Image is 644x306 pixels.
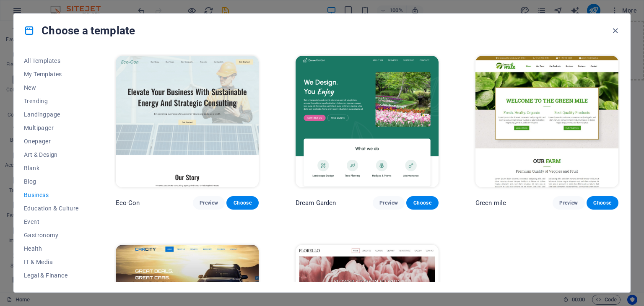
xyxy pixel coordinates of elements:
button: Blank [24,161,79,175]
span: Art & Design [24,151,79,158]
button: Event [24,215,79,228]
span: IT & Media [24,259,79,265]
span: Gastronomy [24,232,79,239]
button: Legal & Finance [24,269,79,282]
h4: Choose a template [24,24,135,37]
button: Trending [24,94,79,108]
span: Blank [24,165,79,171]
button: Multipager [24,121,79,135]
img: Eco-Con [116,56,259,187]
span: Choose [233,200,252,206]
span: Onepager [24,138,79,145]
img: Green mile [475,56,618,187]
button: New [24,81,79,94]
button: Business [24,188,79,202]
span: Health [24,245,79,252]
span: Education & Culture [24,205,79,212]
span: All Templates [24,57,79,64]
button: All Templates [24,54,79,67]
p: Dream Garden [296,199,336,207]
span: Event [24,218,79,225]
button: Art & Design [24,148,79,161]
span: My Templates [24,71,79,78]
button: My Templates [24,67,79,81]
button: Gastronomy [24,228,79,242]
span: Paste clipboard [305,36,351,48]
span: Choose [413,200,431,206]
span: Landingpage [24,111,79,118]
span: Add elements [260,36,301,48]
span: Preview [559,200,578,206]
button: Landingpage [24,108,79,121]
p: Green mile [475,199,506,207]
span: Legal & Finance [24,272,79,279]
button: Education & Culture [24,202,79,215]
button: Preview [193,196,225,210]
button: Choose [226,196,258,210]
button: Onepager [24,135,79,148]
span: Choose [593,200,612,206]
span: Preview [200,200,218,206]
span: Preview [379,200,398,206]
button: Choose [587,196,618,210]
span: Business [24,192,79,198]
span: New [24,84,79,91]
span: Blog [24,178,79,185]
button: Health [24,242,79,255]
img: Dream Garden [296,56,439,187]
button: IT & Media [24,255,79,269]
button: Choose [406,196,438,210]
button: Preview [373,196,405,210]
span: Multipager [24,124,79,131]
button: Blog [24,175,79,188]
p: Eco-Con [116,199,140,207]
button: Preview [553,196,584,210]
span: Trending [24,98,79,104]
